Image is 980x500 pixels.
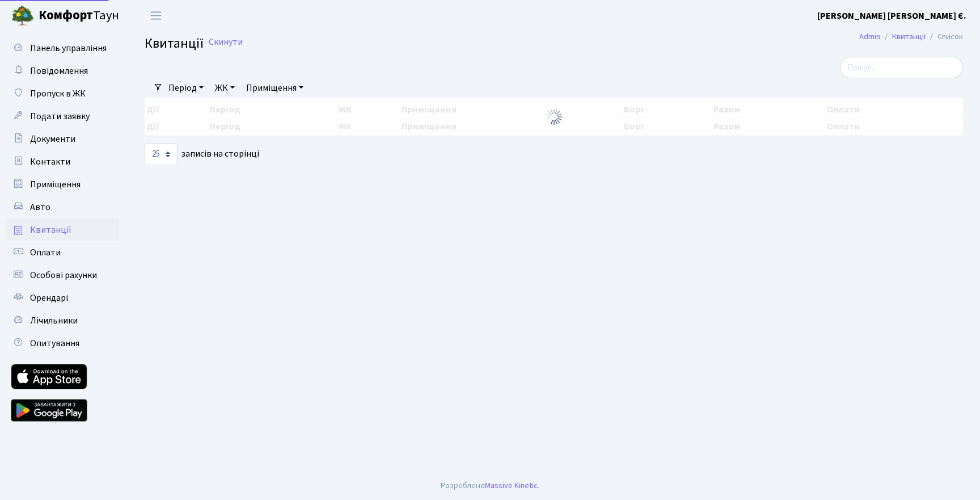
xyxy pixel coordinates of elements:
[6,219,119,241] a: Квитанції
[6,173,119,196] a: Приміщення
[859,31,880,43] a: Admin
[30,292,68,304] span: Орендарі
[30,156,70,168] span: Контакти
[6,241,119,264] a: Оплати
[6,105,119,128] a: Подати заявку
[209,37,243,48] a: Скинути
[30,269,97,281] span: Особові рахунки
[441,480,539,492] div: Розроблено .
[6,60,119,82] a: Повідомлення
[485,480,538,491] a: Massive Kinetic
[30,87,86,100] span: Пропуск в ЖК
[145,33,204,53] span: Квитанції
[6,196,119,219] a: Авто
[164,78,208,98] a: Період
[39,6,93,24] b: Комфорт
[926,31,963,43] li: Список
[142,6,170,25] button: Переключити навігацію
[817,10,966,22] b: [PERSON_NAME] [PERSON_NAME] Є.
[242,78,308,98] a: Приміщення
[817,9,966,23] a: [PERSON_NAME] [PERSON_NAME] Є.
[11,5,34,27] img: logo.png
[6,150,119,173] a: Контакти
[840,57,963,78] input: Пошук...
[30,133,75,145] span: Документи
[6,264,119,287] a: Особові рахунки
[6,82,119,105] a: Пропуск в ЖК
[6,332,119,355] a: Опитування
[39,6,119,26] span: Таун
[145,144,178,165] select: записів на сторінці
[30,42,107,54] span: Панель управління
[30,246,61,259] span: Оплати
[6,128,119,150] a: Документи
[30,110,90,123] span: Подати заявку
[6,309,119,332] a: Лічильники
[145,144,259,165] label: записів на сторінці
[6,37,119,60] a: Панель управління
[210,78,239,98] a: ЖК
[30,337,79,350] span: Опитування
[892,31,926,43] a: Квитанції
[30,224,71,236] span: Квитанції
[30,314,78,327] span: Лічильники
[30,178,81,191] span: Приміщення
[30,201,50,213] span: Авто
[842,25,980,49] nav: breadcrumb
[30,65,88,77] span: Повідомлення
[6,287,119,309] a: Орендарі
[545,108,563,126] img: Обробка...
